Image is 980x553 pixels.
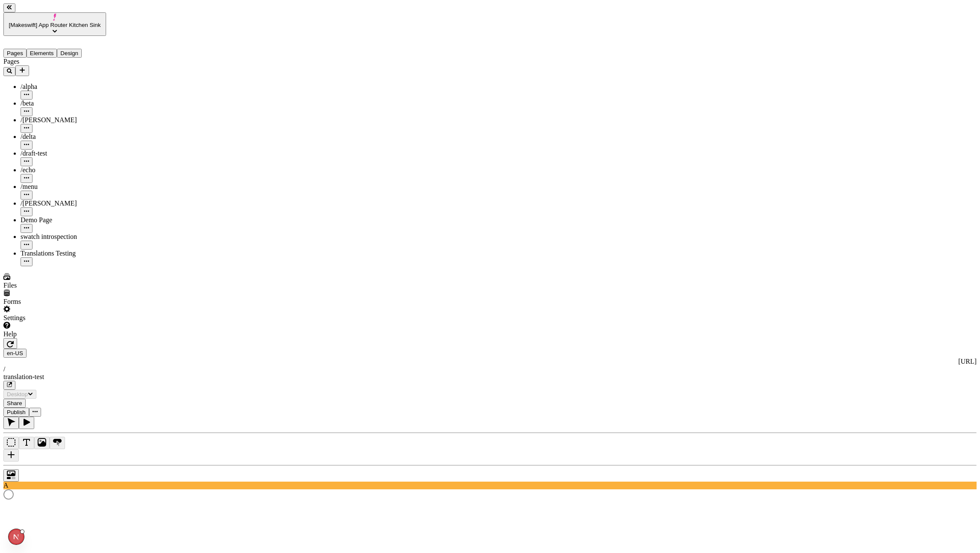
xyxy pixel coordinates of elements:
[3,373,977,381] div: translation-test
[3,282,106,289] div: Files
[15,65,29,76] button: Add new
[3,7,125,15] p: Cookie Test Route
[21,116,106,124] div: /[PERSON_NAME]
[7,391,28,397] span: Desktop
[9,22,101,28] span: [Makeswift] App Router Kitchen Sink
[19,437,34,449] button: Text
[21,83,106,91] div: /alpha
[21,100,106,107] div: /beta
[3,298,106,306] div: Forms
[3,349,27,358] button: Open locale picker
[3,314,106,322] div: Settings
[21,233,106,241] div: swatch introspection
[3,358,977,365] div: [URL]
[34,437,50,449] button: Image
[3,49,27,58] button: Pages
[21,250,106,257] div: Translations Testing
[21,216,106,224] div: Demo Page
[3,58,106,65] div: Pages
[7,350,23,356] span: en-US
[57,49,82,58] button: Design
[21,150,106,157] div: /draft-test
[21,183,106,191] div: /menu
[27,49,57,58] button: Elements
[7,400,22,406] span: Share
[21,200,106,207] div: /[PERSON_NAME]
[3,399,26,408] button: Share
[21,133,106,141] div: /delta
[7,409,26,415] span: Publish
[3,330,106,338] div: Help
[3,437,19,449] button: Box
[3,365,977,373] div: /
[21,166,106,174] div: /echo
[50,437,65,449] button: Button
[3,408,29,417] button: Publish
[3,390,36,399] button: Desktop
[3,12,106,36] button: [Makeswift] App Router Kitchen Sink
[3,482,977,489] div: A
